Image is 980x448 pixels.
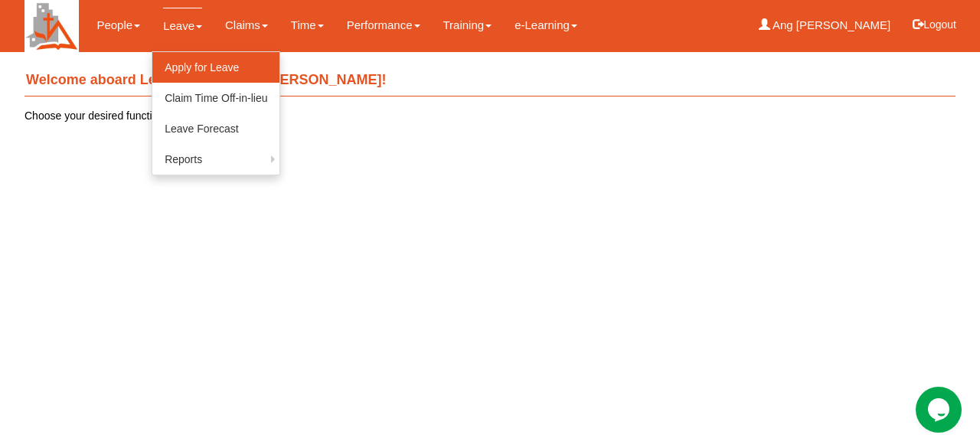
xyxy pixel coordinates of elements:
[152,113,279,144] a: Leave Forecast
[96,8,140,43] a: People
[24,1,79,52] img: H+Cupd5uQsr4AAAAAElFTkSuQmCC
[152,83,279,113] a: Claim Time Off-in-lieu
[225,8,268,43] a: Claims
[24,108,955,123] p: Choose your desired function from the menu above.
[291,8,324,43] a: Time
[152,52,279,83] a: Apply for Leave
[759,8,891,43] a: Ang [PERSON_NAME]
[347,8,420,43] a: Performance
[24,65,955,96] h4: Welcome aboard Learn Anchor, Ang [PERSON_NAME]!
[514,8,577,43] a: e-Learning
[916,387,965,433] iframe: chat widget
[152,144,279,175] a: Reports
[902,6,967,43] button: Logout
[163,8,202,44] a: Leave
[443,8,492,43] a: Training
